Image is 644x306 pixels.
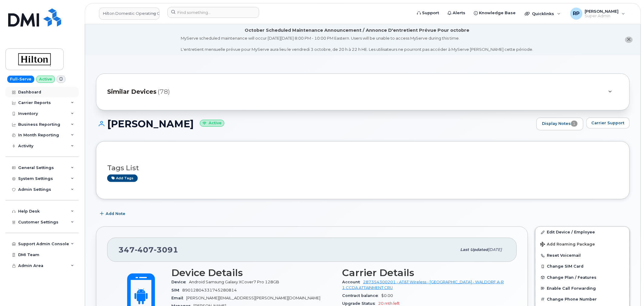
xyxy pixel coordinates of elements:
[342,301,378,306] span: Upgrade Status
[536,227,629,238] a: Edit Device / Employee
[135,245,154,254] span: 407
[245,27,470,34] div: October Scheduled Maintenance Announcement / Annonce D'entretient Prévue Pour octobre
[586,118,630,129] button: Carrier Support
[625,37,633,43] button: close notification
[118,245,178,254] span: 347
[189,280,279,284] span: Android Samsung Galaxy XCover7 Pro 128GB
[107,87,157,96] span: Similar Devices
[171,267,335,278] h3: Device Details
[342,293,381,298] span: Contract balance
[106,211,125,216] span: Add Note
[171,296,186,300] span: Email
[536,272,629,283] button: Change Plan / Features
[540,242,595,248] span: Add Roaming Package
[96,208,130,219] button: Add Note
[342,267,506,278] h3: Carrier Details
[488,247,502,252] span: [DATE]
[536,250,629,261] button: Reset Voicemail
[537,118,583,130] a: Display Notes1
[547,286,596,291] span: Enable Call Forwarding
[342,280,363,284] span: Account
[107,174,138,182] a: Add tags
[158,87,170,96] span: (78)
[381,293,393,298] span: $0.00
[186,296,320,300] span: [PERSON_NAME][EMAIL_ADDRESS][PERSON_NAME][DOMAIN_NAME]
[461,247,488,252] span: Last updated
[536,261,629,272] button: Change SIM Card
[171,288,182,292] span: SIM
[182,288,237,292] span: 89012804331745280814
[154,245,178,254] span: 3091
[107,164,619,172] h3: Tags List
[618,280,639,301] iframe: Messenger Launcher
[571,121,578,127] span: 1
[536,283,629,294] button: Enable Call Forwarding
[181,35,533,52] div: MyServe scheduled maintenance will occur [DATE][DATE] 8:00 PM - 10:00 PM Eastern. Users will be u...
[171,280,189,284] span: Device
[96,119,533,129] h1: [PERSON_NAME]
[547,275,597,280] span: Change Plan / Features
[378,301,400,306] span: 20 mth left
[342,280,504,290] a: 287354300201 - AT&T Wireless - [GEOGRAPHIC_DATA] - WALDORF A-R 1 CCDA ATTAINMENT CRU
[592,120,625,126] span: Carrier Support
[536,238,629,250] button: Add Roaming Package
[536,294,629,305] button: Change Phone Number
[200,120,224,127] small: Active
